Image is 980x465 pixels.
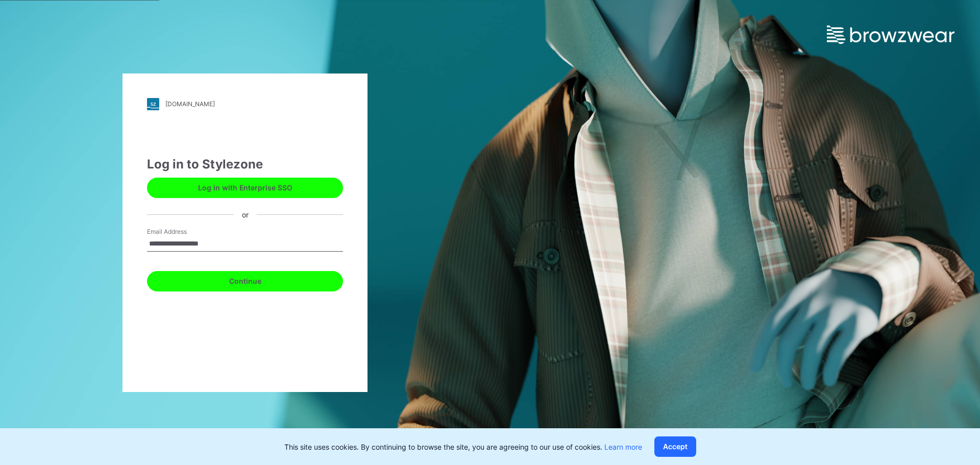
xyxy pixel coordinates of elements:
p: This site uses cookies. By continuing to browse the site, you are agreeing to our use of cookies. [284,442,642,452]
button: Continue [147,271,343,291]
div: or [234,209,257,220]
div: [DOMAIN_NAME] [165,100,215,108]
img: stylezone-logo.562084cfcfab977791bfbf7441f1a819.svg [147,98,159,110]
a: Learn more [604,443,642,451]
button: Log in with Enterprise SSO [147,178,343,198]
label: Email Address [147,227,218,236]
img: browzwear-logo.e42bd6dac1945053ebaf764b6aa21510.svg [827,26,954,44]
button: Accept [654,436,696,457]
div: Log in to Stylezone [147,155,343,174]
a: [DOMAIN_NAME] [147,98,343,110]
